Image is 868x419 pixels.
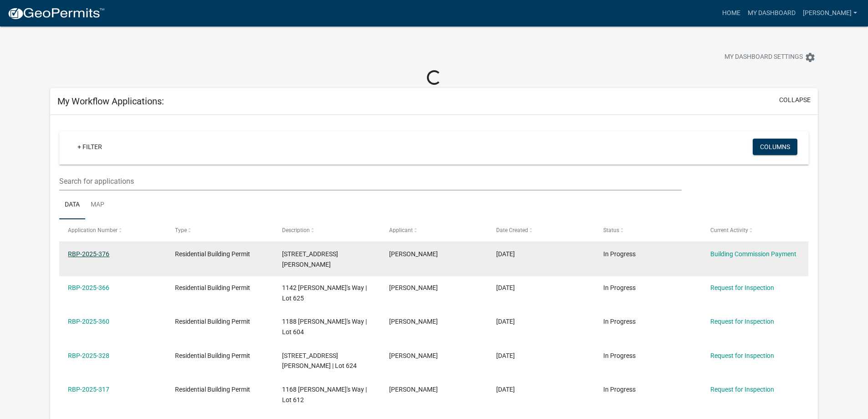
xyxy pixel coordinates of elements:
[389,284,438,291] span: Stacy
[175,352,250,359] span: Residential Building Permit
[282,250,338,268] span: 1152 Dustin's Way | Lot 620
[68,386,109,393] a: RBP-2025-317
[496,352,515,359] span: 09/02/2025
[603,227,619,233] span: Status
[496,227,528,233] span: Date Created
[744,5,799,22] a: My Dashboard
[496,250,515,258] span: 10/03/2025
[282,318,367,336] span: 1188 Dustin's Way | Lot 604
[719,5,744,22] a: Home
[496,284,515,291] span: 09/24/2025
[805,52,816,63] i: settings
[68,284,109,291] a: RBP-2025-366
[496,386,515,393] span: 08/19/2025
[389,227,413,233] span: Applicant
[57,96,164,107] h5: My Workflow Applications:
[175,386,250,393] span: Residential Building Permit
[70,139,109,155] a: + Filter
[389,250,438,258] span: Stacy
[603,284,636,291] span: In Progress
[68,318,109,325] a: RBP-2025-360
[282,227,310,233] span: Description
[799,5,861,22] a: [PERSON_NAME]
[175,250,250,258] span: Residential Building Permit
[603,352,636,359] span: In Progress
[710,318,774,325] a: Request for Inspection
[166,219,273,241] datatable-header-cell: Type
[175,318,250,325] span: Residential Building Permit
[389,318,438,325] span: Stacy
[389,386,438,393] span: Stacy
[59,191,85,220] a: Data
[175,227,187,233] span: Type
[710,284,774,291] a: Request for Inspection
[717,48,823,66] button: My Dashboard Settingssettings
[59,172,681,191] input: Search for applications
[282,386,367,403] span: 1168 Dustin's Way | Lot 612
[380,219,488,241] datatable-header-cell: Applicant
[68,250,109,258] a: RBP-2025-376
[753,139,797,155] button: Columns
[603,318,636,325] span: In Progress
[724,52,803,63] span: My Dashboard Settings
[710,227,748,233] span: Current Activity
[273,219,380,241] datatable-header-cell: Description
[710,250,796,258] a: Building Commission Payment
[594,219,701,241] datatable-header-cell: Status
[701,219,808,241] datatable-header-cell: Current Activity
[85,191,110,220] a: Map
[496,318,515,325] span: 09/19/2025
[488,219,595,241] datatable-header-cell: Date Created
[175,284,250,291] span: Residential Building Permit
[282,352,357,370] span: 1144 Dustin's Way | Lot 624
[282,284,367,302] span: 1142 Dustin's Way | Lot 625
[779,95,811,105] button: collapse
[603,250,636,258] span: In Progress
[389,352,438,359] span: Stacy
[710,386,774,393] a: Request for Inspection
[59,219,166,241] datatable-header-cell: Application Number
[603,386,636,393] span: In Progress
[68,352,109,359] a: RBP-2025-328
[68,227,118,233] span: Application Number
[710,352,774,359] a: Request for Inspection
